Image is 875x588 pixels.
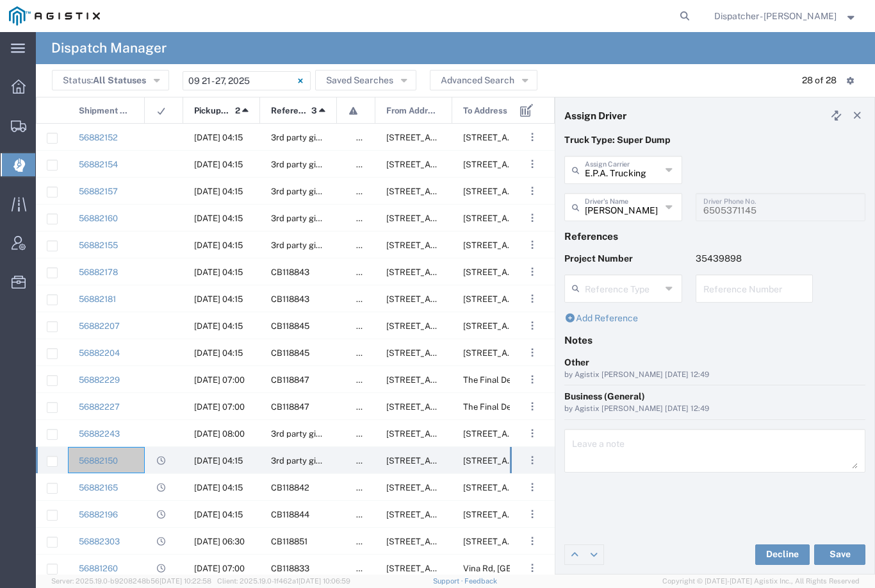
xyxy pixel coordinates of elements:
[52,70,169,90] button: Status:All Statuses
[356,267,375,277] span: false
[79,321,120,331] a: 56882207
[564,133,865,147] p: Truck Type: Super Dump
[356,160,375,169] span: false
[79,483,118,492] a: 56882165
[386,294,583,304] span: 6501 Florin Perkins Rd, Sacramento, California, United States
[386,375,514,385] span: 6400 Claim St, Placerville, California, United States
[523,128,541,146] button: ...
[386,133,583,142] span: 6501 Florin Perkins Rd, Sacramento, California, United States
[271,402,309,412] span: CB118847
[194,160,243,169] span: 09/22/2025, 04:15
[463,537,591,546] span: 23626 Foresthill Rd, Foresthill, California, United States
[463,429,591,439] span: 22715 Canyon Way, Colfax, California, 95713, United States
[356,133,375,142] span: false
[564,252,682,265] p: Project Number
[523,478,541,496] button: ...
[523,532,541,550] button: ...
[194,483,243,492] span: 09/22/2025, 04:15
[463,97,507,124] span: To Address
[79,429,120,439] a: 56882243
[386,564,583,573] span: 5365 Clark Rd, Paradise, California, 95969, United States
[194,537,245,546] span: 09/22/2025, 06:30
[271,133,345,142] span: 3rd party giveaway
[356,429,375,439] span: false
[564,356,865,369] div: Other
[564,369,865,381] div: by Agistix [PERSON_NAME] [DATE] 12:49
[194,402,245,412] span: 09/23/2025, 07:00
[523,451,541,469] button: ...
[531,372,534,387] span: . . .
[271,483,309,492] span: CB118842
[194,240,243,250] span: 09/23/2025, 04:15
[531,264,534,280] span: . . .
[271,456,345,466] span: 3rd party giveaway
[271,240,345,250] span: 3rd party giveaway
[523,371,541,389] button: ...
[463,267,591,277] span: 10936 Iron Mountain Rd, Redding, California, United States
[463,375,845,385] span: The Final Destination is not defined yet, Placerville, California, United States
[356,294,375,304] span: false
[386,267,583,277] span: 6501 Florin Perkins Rd, Sacramento, California, United States
[356,321,375,331] span: false
[386,348,583,358] span: 6501 Florin Perkins Rd, Sacramento, California, United States
[564,110,626,121] h4: Assign Driver
[386,537,514,546] span: 2601 Hwy 49, Cool, California, 95614, United States
[79,375,120,385] a: 56882229
[463,456,591,466] span: 20899 Antler Rd, Lakehead, California, United States
[531,533,534,549] span: . . .
[271,187,345,196] span: 3rd party giveaway
[531,399,534,414] span: . . .
[194,214,243,223] span: 09/23/2025, 04:15
[386,402,514,412] span: 6400 Claim St, Placerville, California, United States
[356,214,375,223] span: false
[271,214,345,223] span: 3rd party giveaway
[463,133,591,142] span: 20899 Antler Rd, Lakehead, California, United States
[564,390,865,403] div: Business (General)
[564,403,865,415] div: by Agistix [PERSON_NAME] [DATE] 12:49
[386,160,583,169] span: 6501 Florin Perkins Rd, Sacramento, California, United States
[755,544,810,565] button: Decline
[217,577,350,585] span: Client: 2025.19.0-1f462a1
[194,564,245,573] span: 09/22/2025, 07:00
[271,348,309,358] span: CB118845
[463,160,591,169] span: 20899 Antler Rd, Lakehead, California, United States
[79,402,120,412] a: 56882227
[271,321,309,331] span: CB118845
[235,97,240,124] span: 2
[463,402,845,412] span: The Final Destination is not defined yet, Placerville, California, United States
[356,510,375,519] span: false
[386,214,583,223] span: 6501 Florin Perkins Rd, Sacramento, California, United States
[523,182,541,200] button: ...
[356,402,375,412] span: false
[79,348,120,358] a: 56882204
[271,267,309,277] span: CB118843
[51,32,167,64] h4: Dispatch Manager
[531,426,534,441] span: . . .
[194,187,243,196] span: 09/23/2025, 04:15
[79,97,131,124] span: Shipment No.
[194,375,245,385] span: 09/23/2025, 07:00
[356,456,375,466] span: false
[523,344,541,362] button: ...
[523,290,541,308] button: ...
[463,321,591,331] span: 10936 Iron Mountain Rd, Redding, California, United States
[564,230,865,242] h4: References
[463,294,591,304] span: 10936 Iron Mountain Rd, Redding, California, United States
[9,6,100,26] img: logo
[79,267,118,277] a: 56882178
[194,510,243,519] span: 09/22/2025, 04:15
[814,544,865,565] button: Save
[463,510,591,519] span: 10936 Iron Mountain Rd, Redding, California, United States
[79,564,118,573] a: 56881260
[714,8,858,24] button: Dispatcher - [PERSON_NAME]
[194,456,243,466] span: 09/22/2025, 04:15
[523,559,541,577] button: ...
[194,294,243,304] span: 09/23/2025, 04:15
[463,187,591,196] span: 20899 Antler Rd, Lakehead, California, United States
[531,345,534,360] span: . . .
[311,97,317,124] span: 3
[430,70,537,90] button: Advanced Search
[523,155,541,173] button: ...
[523,398,541,416] button: ...
[531,183,534,199] span: . . .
